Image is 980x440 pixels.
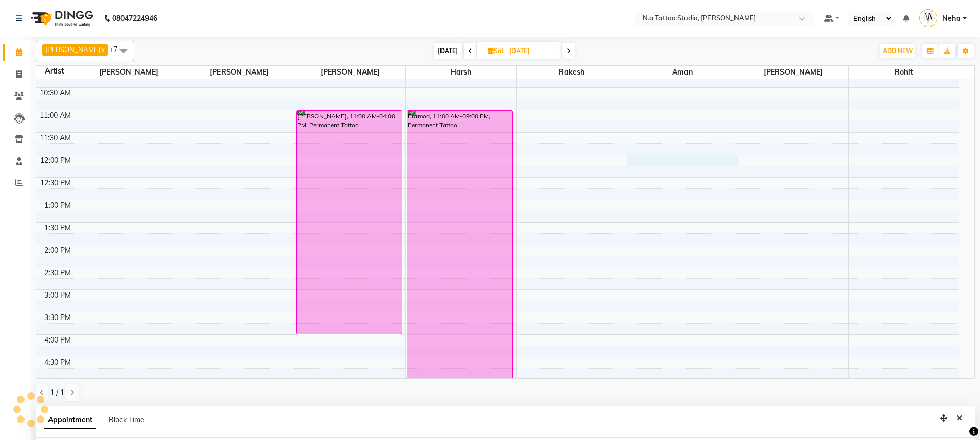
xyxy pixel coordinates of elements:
b: 08047224946 [112,4,157,33]
div: 12:30 PM [38,178,73,188]
span: Rohit [849,66,960,79]
div: 12:00 PM [38,155,73,166]
input: 2025-10-04 [506,43,557,59]
span: [DATE] [434,43,462,59]
img: logo [26,4,96,33]
span: [PERSON_NAME] [295,66,405,79]
div: 2:30 PM [42,267,73,278]
div: 4:30 PM [42,357,73,368]
button: ADD NEW [880,44,915,58]
span: ADD NEW [883,47,913,55]
span: [PERSON_NAME] [738,66,848,79]
div: 11:00 AM [38,110,73,121]
button: Close [952,410,967,426]
span: [PERSON_NAME] [73,66,184,79]
div: 1:00 PM [42,200,73,211]
div: 2:00 PM [42,245,73,256]
span: Sat [485,47,506,55]
span: [PERSON_NAME] [184,66,295,79]
span: Neha [942,13,961,24]
span: Appointment [44,411,96,429]
div: [PERSON_NAME], 11:00 AM-04:00 PM, Permanent Tattoo [297,111,402,334]
div: Artist [36,66,73,77]
div: 1:30 PM [42,223,73,233]
div: 10:30 AM [38,88,73,99]
div: 3:00 PM [42,290,73,301]
span: 1 / 1 [50,387,64,398]
span: Aman [627,66,738,79]
div: 11:30 AM [38,133,73,143]
span: Rakesh [517,66,627,79]
span: Block Time [109,415,144,424]
img: Neha [919,9,937,27]
a: x [100,45,105,54]
div: 4:00 PM [42,335,73,346]
span: [PERSON_NAME] [45,45,100,54]
span: +7 [110,45,126,53]
div: 3:30 PM [42,312,73,323]
span: Harsh [406,66,516,79]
